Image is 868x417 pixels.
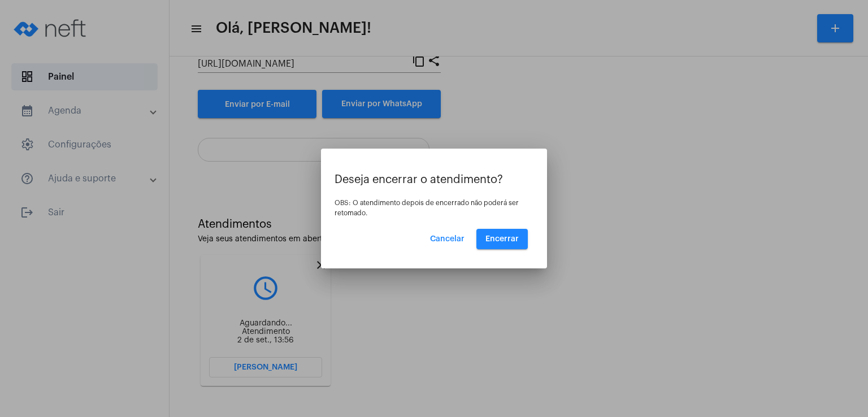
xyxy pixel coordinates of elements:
[335,173,533,186] p: Deseja encerrar o atendimento?
[421,229,474,249] button: Cancelar
[476,229,528,249] button: Encerrar
[335,199,519,216] span: OBS: O atendimento depois de encerrado não poderá ser retomado.
[430,235,465,243] span: Cancelar
[485,235,519,243] span: Encerrar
